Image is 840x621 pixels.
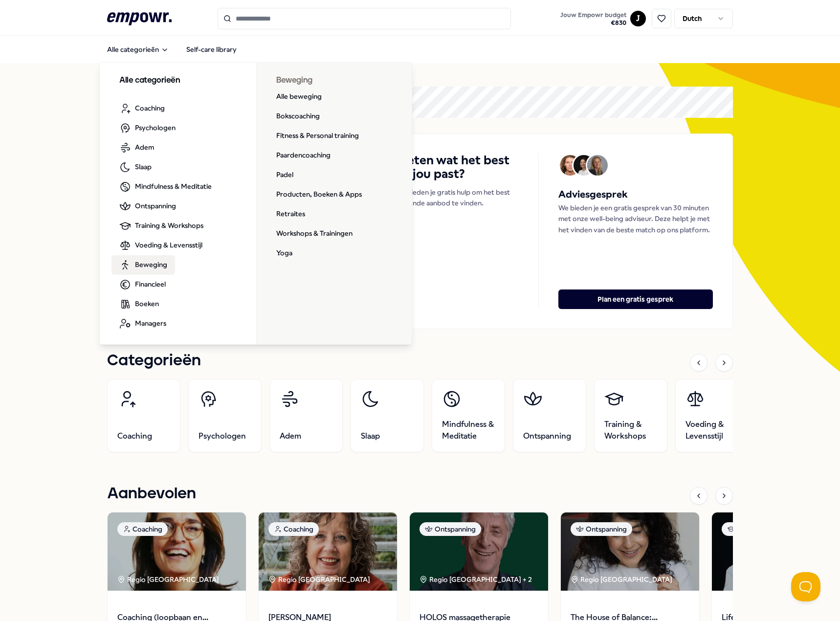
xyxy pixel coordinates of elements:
[523,430,571,442] span: Ontspanning
[561,512,699,591] img: package image
[107,482,196,506] h1: Aanbevolen
[558,202,713,235] p: We bieden je een gratis gesprek van 30 minuten met onze well-being adviseur. Deze helpt je met he...
[99,40,244,59] nav: Main
[604,419,657,442] span: Training & Workshops
[199,430,246,442] span: Psychologen
[442,419,495,442] span: Mindfulness & Meditatie
[420,574,532,585] div: Regio [GEOGRAPHIC_DATA] + 2
[361,430,380,442] span: Slaap
[791,572,820,601] iframe: Help Scout Beacon - Open
[351,379,424,452] a: Slaap
[594,379,667,452] a: Training & Workshops
[571,574,674,585] div: Regio [GEOGRAPHIC_DATA]
[107,379,180,452] a: Coaching
[560,19,626,27] span: € 830
[395,187,519,209] p: We bieden je gratis hulp om het best passende aanbod te vinden.
[268,574,372,585] div: Regio [GEOGRAPHIC_DATA]
[410,512,548,591] img: package image
[117,522,168,536] div: Coaching
[117,430,152,442] span: Coaching
[218,8,511,29] input: Search for products, categories or subcategories
[117,574,221,585] div: Regio [GEOGRAPHIC_DATA]
[560,11,626,19] span: Jouw Empowr budget
[395,154,519,181] h4: Weten wat het best bij jou past?
[587,155,608,176] img: Avatar
[558,187,713,202] h5: Adviesgesprek
[432,379,505,452] a: Mindfulness & Meditatie
[420,522,481,536] div: Ontspanning
[675,379,749,452] a: Voeding & Levensstijl
[269,379,343,452] a: Adem
[513,379,586,452] a: Ontspanning
[556,8,630,29] a: Jouw Empowr budget€830
[558,289,713,309] button: Plan een gratis gesprek
[99,40,177,59] button: Alle categorieën
[108,512,246,591] img: package image
[685,419,738,442] span: Voeding & Levensstijl
[722,522,811,536] div: Training & Workshops
[268,522,319,536] div: Coaching
[574,155,594,176] img: Avatar
[107,349,201,373] h1: Categorieën
[259,512,397,591] img: package image
[188,379,262,452] a: Psychologen
[560,155,580,176] img: Avatar
[178,40,244,59] a: Self-care library
[280,430,301,442] span: Adem
[558,9,628,29] button: Jouw Empowr budget€830
[571,522,632,536] div: Ontspanning
[630,11,646,26] button: J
